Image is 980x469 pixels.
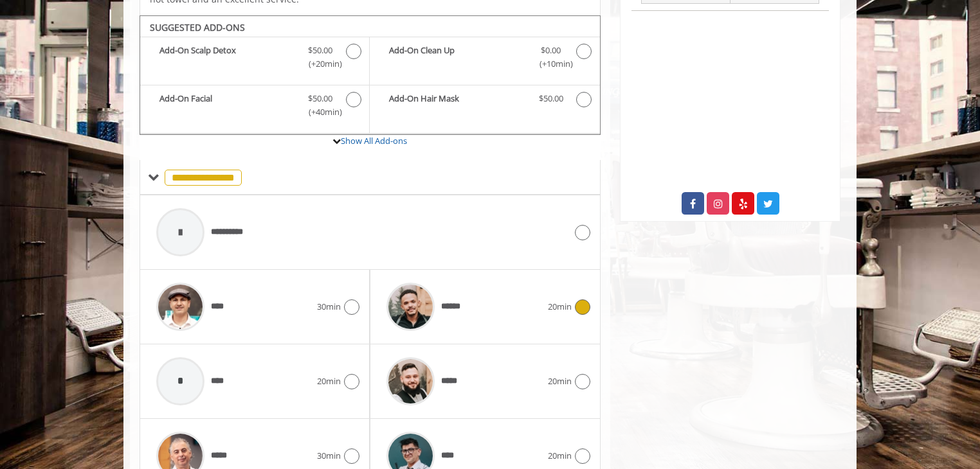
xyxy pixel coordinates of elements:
span: 20min [548,375,572,388]
span: (+10min ) [532,57,570,71]
label: Add-On Facial [147,92,363,122]
span: 30min [317,449,341,463]
span: 20min [548,449,572,463]
a: Show All Add-ons [341,135,407,146]
b: Add-On Hair Mask [389,92,525,107]
b: Add-On Facial [159,92,295,119]
label: Add-On Hair Mask [376,92,593,111]
span: $0.00 [541,44,561,57]
span: $50.00 [308,44,332,57]
label: Add-On Clean Up [376,44,593,74]
span: (+40min ) [302,105,340,119]
div: Beard Trim Add-onS [140,15,601,135]
span: $50.00 [308,92,332,105]
b: Add-On Clean Up [389,44,525,71]
span: 20min [317,375,341,388]
span: 30min [317,300,341,314]
span: 20min [548,300,572,314]
b: SUGGESTED ADD-ONS [150,21,245,33]
label: Add-On Scalp Detox [147,44,363,74]
span: (+20min ) [302,57,340,71]
span: $50.00 [539,92,563,105]
b: Add-On Scalp Detox [159,44,295,71]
